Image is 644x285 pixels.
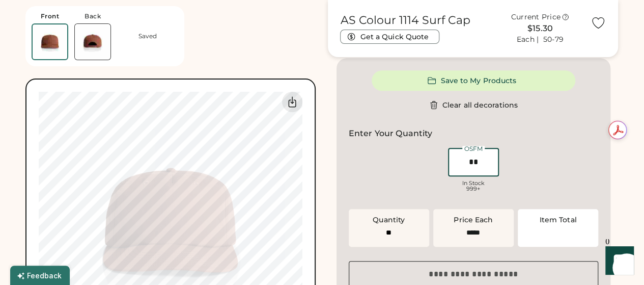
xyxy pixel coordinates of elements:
div: Saved [138,32,157,40]
div: Price Each [454,215,493,225]
div: In Stock 999+ [448,180,499,192]
div: Current Price [511,12,561,22]
button: Save to My Products [372,70,575,91]
img: AS Colour 1114 Clay Front Thumbnail [33,24,67,59]
div: Item Total [539,215,576,225]
button: Clear all decorations [372,95,575,115]
div: OSFM [462,146,485,152]
div: Back [85,12,101,20]
div: Each | 50-79 [517,35,564,45]
div: Front [41,12,60,20]
div: $15.30 [495,22,584,35]
img: AS Colour 1114 Clay Back Thumbnail [75,24,110,60]
button: Get a Quick Quote [340,30,439,44]
h1: AS Colour 1114 Surf Cap [340,13,470,28]
h2: Enter Your Quantity [349,127,433,140]
iframe: Front Chat [596,239,639,283]
div: Download Front Mockup [282,92,302,112]
div: Quantity [373,215,405,225]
